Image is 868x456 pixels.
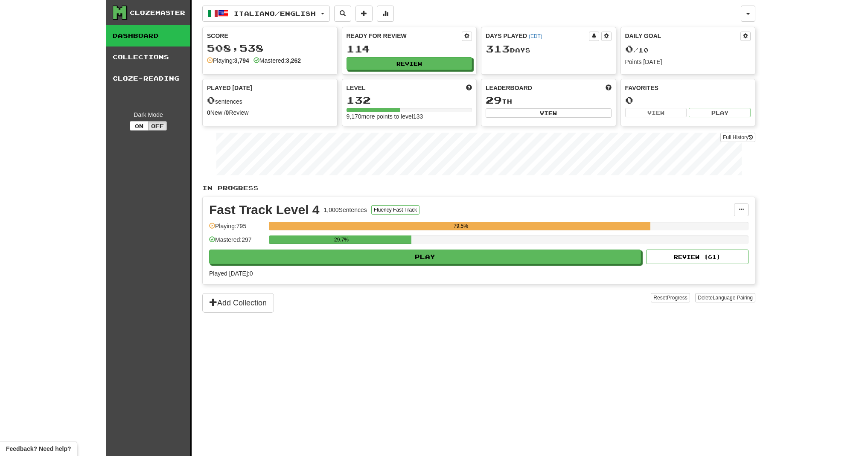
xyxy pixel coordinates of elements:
[6,444,71,453] span: Open feedback widget
[355,6,373,22] button: Add sentence to collection
[202,6,330,22] button: Italiano/English
[209,203,320,216] div: Fast Track Level 4
[347,32,462,40] div: Ready for Review
[689,108,751,117] button: Play
[207,32,333,40] div: Score
[651,293,690,302] button: ResetProgress
[253,56,301,65] div: Mastered:
[106,68,190,89] a: Cloze-Reading
[347,44,472,54] div: 114
[209,270,253,277] span: Played [DATE]: 0
[486,95,612,106] div: th
[130,121,149,131] button: On
[209,235,265,250] div: Mastered: 297
[271,235,411,244] div: 29.7%
[226,109,229,116] strong: 0
[667,295,687,301] span: Progress
[207,108,333,117] div: New / Review
[207,109,210,116] strong: 0
[713,295,753,301] span: Language Pairing
[625,43,633,55] span: 0
[625,108,687,117] button: View
[148,121,167,131] button: Off
[625,84,751,92] div: Favorites
[234,10,316,17] span: Italiano / English
[466,84,472,92] span: Score more points to level up
[646,250,749,264] button: Review (61)
[486,108,612,118] button: View
[347,95,472,105] div: 132
[202,184,755,192] p: In Progress
[202,293,274,313] button: Add Collection
[720,133,755,142] a: Full History
[695,293,755,302] button: DeleteLanguage Pairing
[625,32,741,41] div: Daily Goal
[606,84,612,92] span: This week in points, UTC
[334,6,351,22] button: Search sentences
[209,222,265,236] div: Playing: 795
[347,57,472,70] button: Review
[286,57,301,64] strong: 3,262
[625,58,751,66] div: Points [DATE]
[207,56,249,65] div: Playing:
[106,46,190,68] a: Collections
[113,110,184,119] div: Dark Mode
[209,250,641,264] button: Play
[324,206,367,214] div: 1,000 Sentences
[234,57,249,64] strong: 3,794
[207,94,215,106] span: 0
[486,84,532,92] span: Leaderboard
[207,43,333,53] div: 508,538
[486,94,502,106] span: 29
[486,32,589,40] div: Days Played
[486,43,510,55] span: 313
[347,84,366,92] span: Level
[271,222,650,230] div: 79.5%
[106,25,190,46] a: Dashboard
[207,95,333,106] div: sentences
[625,46,649,54] span: / 10
[207,84,252,92] span: Played [DATE]
[486,44,612,55] div: Day s
[529,33,542,39] a: (EDT)
[377,6,394,22] button: More stats
[130,9,185,17] div: Clozemaster
[371,205,419,215] button: Fluency Fast Track
[347,112,472,121] div: 9,170 more points to level 133
[625,95,751,105] div: 0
